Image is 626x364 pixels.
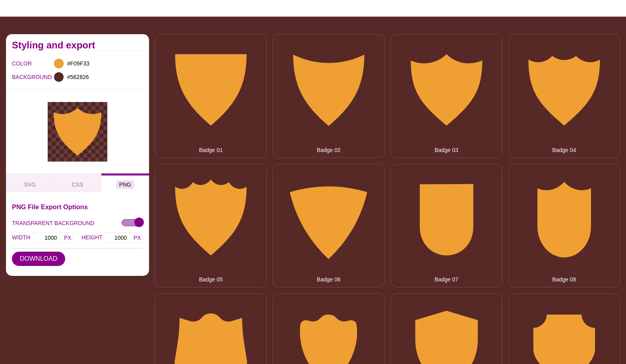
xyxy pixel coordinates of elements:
[12,204,143,210] h3: PNG File Export Options
[273,34,384,158] button: Badge 02
[12,58,22,69] label: COLOR
[24,181,36,188] span: SVG
[508,34,620,158] button: Badge 04
[155,164,267,287] button: Badge 05
[6,173,54,192] button: SVG
[12,72,22,82] label: BACKGROUND
[12,218,94,228] label: TRANSPARENT BACKGROUND
[72,181,83,188] span: CSS
[391,34,502,158] button: Badge 03
[12,42,143,48] h2: Styling and export
[81,232,103,243] label: HEIGHT
[54,173,101,192] button: CSS
[273,164,384,287] button: Badge 06
[12,252,65,266] button: DOWNLOAD
[155,34,267,158] button: Badge 01
[391,164,502,287] button: Badge 07
[508,164,620,287] button: Badge 08
[12,232,32,243] label: WIDTH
